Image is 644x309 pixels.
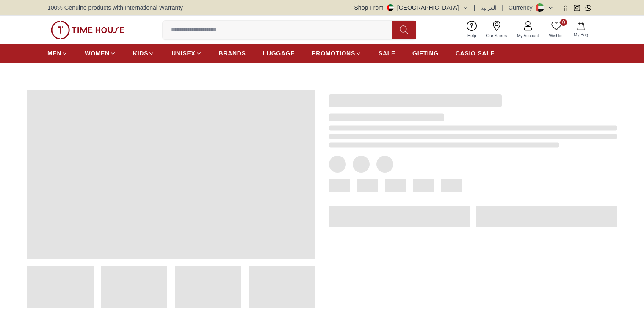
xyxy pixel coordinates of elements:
[412,46,439,61] a: GIFTING
[574,5,580,11] a: Instagram
[502,3,503,12] span: |
[379,49,395,58] span: SALE
[47,49,61,58] span: MEN
[562,5,569,11] a: Facebook
[514,33,542,39] span: My Account
[219,46,246,61] a: BRANDS
[462,19,481,41] a: Help
[219,49,246,58] span: BRANDS
[51,21,124,39] img: ...
[456,49,495,58] span: CASIO SALE
[133,49,148,58] span: KIDS
[509,3,536,12] div: Currency
[544,19,569,41] a: 0Wishlist
[312,46,362,61] a: PROMOTIONS
[47,3,183,12] span: 100% Genuine products with International Warranty
[480,3,497,12] button: العربية
[379,46,395,61] a: SALE
[85,49,110,58] span: WOMEN
[387,4,394,11] img: United Arab Emirates
[569,20,593,40] button: My Bag
[483,33,510,39] span: Our Stores
[557,3,559,12] span: |
[263,49,295,58] span: LUGGAGE
[585,5,591,11] a: Whatsapp
[481,19,512,41] a: Our Stores
[85,46,116,61] a: WOMEN
[47,46,68,61] a: MEN
[171,46,202,61] a: UNISEX
[354,3,469,12] button: Shop From[GEOGRAPHIC_DATA]
[133,46,155,61] a: KIDS
[263,46,295,61] a: LUGGAGE
[474,3,475,12] span: |
[546,33,567,39] span: Wishlist
[560,19,567,26] span: 0
[312,49,355,58] span: PROMOTIONS
[464,33,480,39] span: Help
[412,49,439,58] span: GIFTING
[570,32,591,38] span: My Bag
[171,49,195,58] span: UNISEX
[456,46,495,61] a: CASIO SALE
